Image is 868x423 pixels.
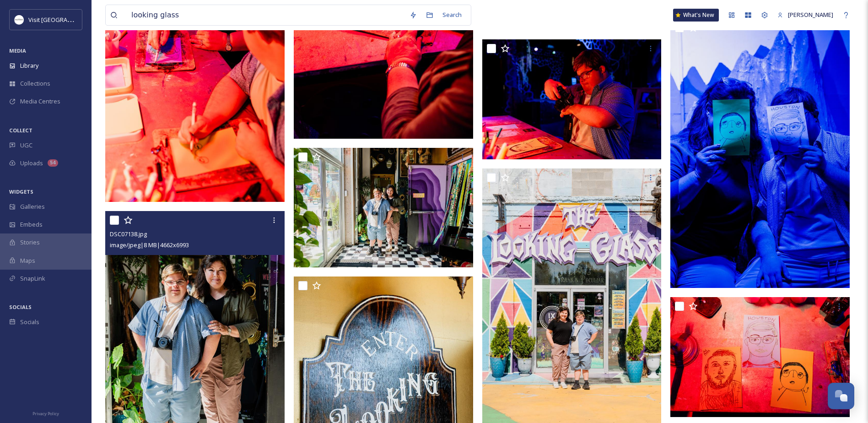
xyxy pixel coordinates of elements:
img: DSC07081.jpg [482,39,662,159]
a: What's New [673,9,719,22]
span: COLLECT [9,127,32,134]
button: Open Chat [828,383,854,409]
span: Uploads [20,159,43,168]
div: 54 [48,159,58,167]
span: Privacy Policy [32,411,59,417]
div: Search [438,6,466,24]
span: Media Centres [20,97,60,106]
span: SOCIALS [9,304,32,310]
span: MEDIA [9,47,26,54]
span: Stories [20,238,40,247]
input: Search your library [127,5,405,25]
img: Circle%20Logo.png [15,15,24,24]
span: WIDGETS [9,188,33,195]
a: Privacy Policy [32,407,59,418]
span: Galleries [20,202,45,211]
span: Maps [20,256,35,265]
span: Socials [20,318,39,326]
span: DSC07138.jpg [110,230,147,238]
img: DSC07104.jpg [670,297,850,417]
span: SnapLink [20,274,45,283]
span: [PERSON_NAME] [788,11,833,19]
span: Visit [GEOGRAPHIC_DATA] [28,15,99,24]
img: DSC07134.jpg [294,147,473,267]
span: UGC [20,141,32,150]
img: DSC07117.jpg [670,19,850,288]
span: Library [20,61,38,70]
span: Collections [20,79,50,88]
span: Embeds [20,220,43,229]
a: [PERSON_NAME] [773,6,838,24]
span: image/jpeg | 8 MB | 4662 x 6993 [110,241,189,249]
